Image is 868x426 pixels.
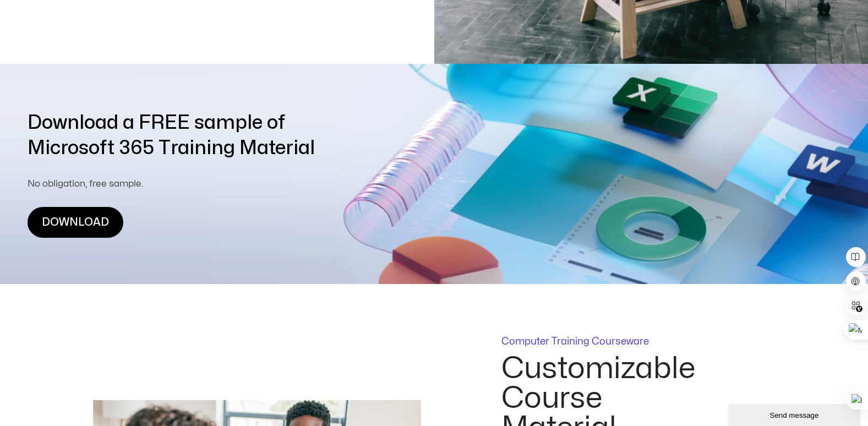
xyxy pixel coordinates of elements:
[728,402,862,426] iframe: chat widget
[501,337,722,347] p: Computer Training Courseware
[28,207,123,238] a: DOWNLOAD
[28,177,315,190] div: No obligation, free sample.
[28,110,315,161] div: Download a FREE sample of Microsoft 365 Training Material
